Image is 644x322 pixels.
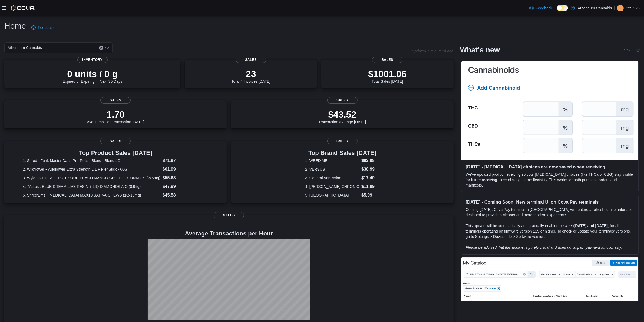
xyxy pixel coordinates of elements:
[87,109,144,124] div: Avg Items Per Transaction [DATE]
[368,68,407,84] div: Total Sales [DATE]
[305,192,359,198] dt: 5. [GEOGRAPHIC_DATA]
[305,184,359,189] dt: 4. [PERSON_NAME] CHRONIC
[100,97,131,104] span: Sales
[578,5,612,11] p: Atheneum Cannabis
[305,150,379,156] h3: Top Brand Sales [DATE]
[412,49,454,53] p: Updated 1 minute(s) ago
[466,199,634,205] h3: [DATE] - Coming Soon! New terminal UI on Cova Pay terminals
[23,158,160,163] dt: 1. Shred - Funk Master Dartz Pre-Rolls - Blend - Blend 4G
[232,68,270,84] div: Total # Invoices [DATE]
[38,25,54,30] span: Feedback
[62,68,122,79] p: 0 units / 0 g
[466,164,634,170] h3: [DATE] - [MEDICAL_DATA] choices are now saved when receiving
[4,21,26,31] h1: Home
[614,5,615,11] p: |
[232,68,270,79] p: 23
[305,167,359,172] dt: 2. VERSUS
[23,175,160,181] dt: 3. Wyld : 3:1 REAL FRUIT SOUR PEACH MANGO CBG:THC GUMMIES (2x5mg)
[636,49,640,52] svg: External link
[11,5,35,11] img: Cova
[319,109,366,120] p: $43.52
[622,48,640,52] a: View allExternal link
[327,97,358,104] span: Sales
[105,46,109,50] button: Open list of options
[327,138,358,144] span: Sales
[87,109,144,120] p: 1.70
[9,230,449,237] h4: Average Transactions per Hour
[619,5,622,11] span: 33
[368,68,407,79] p: $1001.06
[163,175,209,181] dd: $55.68
[466,245,622,250] em: Please be advised that this update is purely visual and does not impact payment functionality.
[536,5,552,11] span: Feedback
[617,5,624,11] div: 325 325
[361,192,379,198] dd: $5.99
[163,166,209,172] dd: $61.99
[29,22,57,33] a: Feedback
[574,224,608,228] strong: [DATE] and [DATE]
[62,68,122,84] div: Expired or Expiring in Next 30 Days
[527,3,554,14] a: Feedback
[626,5,640,11] p: 325 325
[319,109,366,124] div: Transaction Average [DATE]
[305,175,359,181] dt: 3. General Admission
[23,192,160,198] dt: 5. Shred'Ems : [MEDICAL_DATA] MAX10 SATIVA-CHEWS (10x10mg)
[23,184,160,189] dt: 4. 7Acres : BLUE DREAM LIVE RESIN + LIQ DIAMONDS AIO (0.95g)
[100,138,131,144] span: Sales
[466,172,634,188] p: We've updated product receiving so your [MEDICAL_DATA] choices (like THCa or CBG) stay visible fo...
[361,157,379,164] dd: $83.98
[361,166,379,172] dd: $38.99
[466,223,634,239] p: This update will be automatically and gradually enabled between , for all terminals operating on ...
[466,207,634,218] p: Coming [DATE], Cova Pay terminal in [GEOGRAPHIC_DATA] will feature a refreshed user interface des...
[163,157,209,164] dd: $71.97
[163,183,209,190] dd: $47.99
[99,46,103,50] button: Clear input
[372,57,402,63] span: Sales
[305,158,359,163] dt: 1. WEED ME
[361,175,379,181] dd: $17.49
[163,192,209,198] dd: $45.58
[460,46,500,54] h2: What's new
[361,183,379,190] dd: $11.99
[214,212,244,218] span: Sales
[236,57,266,63] span: Sales
[23,150,208,156] h3: Top Product Sales [DATE]
[557,5,568,11] input: Dark Mode
[77,57,108,63] span: Inventory
[23,167,160,172] dt: 2. Wildflower - Wildflower Extra Strength 1:1 Relief Stick - 60G
[8,44,42,51] span: Atheneum Cannabis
